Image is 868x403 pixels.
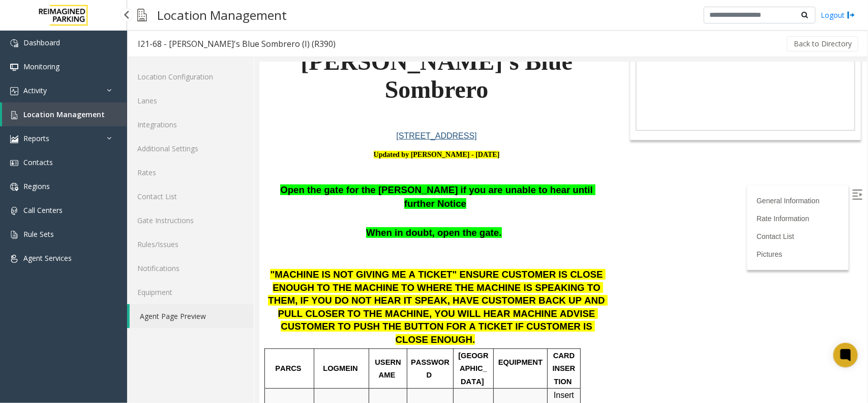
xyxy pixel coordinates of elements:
[497,188,523,196] a: Pictures
[10,183,18,191] img: 'icon'
[10,255,18,263] img: 'icon'
[593,127,603,138] img: Open/Close Sidebar Menu
[821,10,855,20] a: Logout
[138,37,336,50] div: I21-68 - [PERSON_NAME]'s Blue Sombrero (I) (R390)
[127,256,254,280] a: Notifications
[10,111,18,119] img: 'icon'
[64,302,98,310] span: LOGMEIN
[127,184,254,208] a: Contact List
[127,208,254,232] a: Gate Instructions
[127,160,254,184] a: Rates
[23,86,47,95] span: Activity
[152,296,190,317] span: PASSWORD
[787,36,858,51] button: Back to Directory
[127,113,254,137] a: Integrations
[115,296,141,317] span: USERNAME
[293,289,318,324] span: CARD INSERTION
[16,302,42,310] span: PARCS
[239,296,283,304] span: EQUIPMENT
[9,207,348,283] span: "MACHINE IS NOT GIVING ME A TICKET" ENSURE CUSTOMER IS CLOSE ENOUGH TO THE MACHINE TO WHERE THE M...
[137,69,217,78] a: [STREET_ADDRESS]
[127,89,254,113] a: Lanes
[130,304,254,328] a: Agent Page Preview
[199,289,229,324] span: [GEOGRAPHIC_DATA]
[107,165,242,176] span: When in doubt, open the gate.
[497,170,535,178] a: Contact List
[497,135,560,143] a: General Information
[23,253,72,263] span: Agent Services
[23,133,49,143] span: Reports
[23,62,59,71] span: Monitoring
[114,89,241,96] b: Updated by [PERSON_NAME] - [DATE]
[10,39,18,47] img: 'icon'
[21,122,336,147] span: Open the gate for the [PERSON_NAME] if you are unable to hear until further Notice
[10,231,18,239] img: 'icon'
[23,229,54,239] span: Rule Sets
[10,135,18,143] img: 'icon'
[10,63,18,71] img: 'icon'
[23,157,53,167] span: Contacts
[10,207,18,215] img: 'icon'
[127,65,254,89] a: Location Configuration
[497,152,550,160] a: Rate Information
[152,3,292,28] h3: Location Management
[23,181,50,191] span: Regions
[23,38,60,47] span: Dashboard
[2,102,127,126] a: Location Management
[23,110,105,119] span: Location Management
[127,232,254,256] a: Rules/Issues
[847,10,855,20] img: logout
[127,137,254,160] a: Additional Settings
[23,205,63,215] span: Call Centers
[127,280,254,304] a: Equipment
[137,3,147,28] img: pageIcon
[10,87,18,95] img: 'icon'
[10,159,18,167] img: 'icon'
